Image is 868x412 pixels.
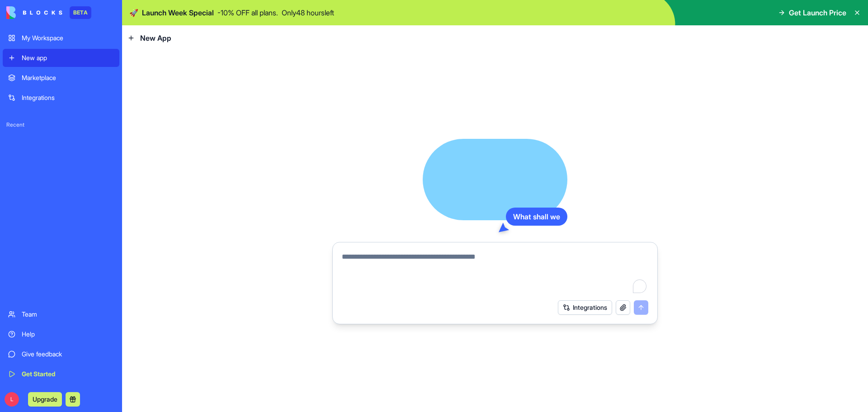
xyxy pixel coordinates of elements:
a: Help [3,325,119,343]
a: Team [3,305,119,323]
div: Integrations [22,93,114,102]
button: Upgrade [28,392,62,407]
img: logo [6,6,62,19]
div: Give feedback [22,350,114,359]
a: Get Started [3,365,119,383]
a: Upgrade [28,394,62,403]
a: New app [3,49,119,67]
textarea: To enrich screen reader interactions, please activate Accessibility in Grammarly extension settings [342,251,648,295]
div: What shall we [506,208,567,226]
span: Get Launch Price [789,7,846,18]
div: Get Started [22,369,114,379]
a: Integrations [3,89,119,107]
button: Integrations [558,300,612,315]
span: L [5,392,19,407]
div: Marketplace [22,73,114,82]
a: BETA [6,6,91,19]
span: 🚀 [129,7,138,18]
a: Give feedback [3,345,119,363]
p: - 10 % OFF all plans. [217,7,278,18]
div: My Workspace [22,33,114,43]
span: Launch Week Special [142,7,214,18]
span: Recent [3,121,119,128]
div: Team [22,310,114,319]
a: My Workspace [3,29,119,47]
a: Marketplace [3,69,119,87]
span: New App [140,33,171,43]
p: Only 48 hours left [282,7,334,18]
div: New app [22,53,114,62]
div: BETA [70,6,91,19]
div: Help [22,330,114,339]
